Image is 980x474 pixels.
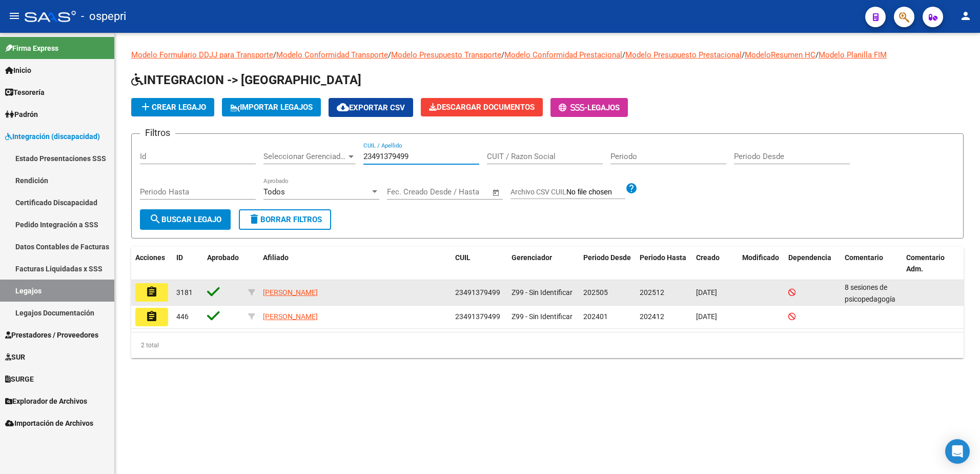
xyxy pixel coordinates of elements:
[5,43,58,54] span: Firma Express
[640,288,664,297] span: 202512
[512,288,573,297] span: Z99 - Sin Identificar
[329,98,413,117] button: Exportar CSV
[131,332,964,358] div: 2 total
[429,103,535,112] span: Descargar Documentos
[491,187,502,199] button: Open calendar
[640,312,664,321] span: 202412
[149,213,161,225] mat-icon: search
[845,253,883,262] span: Comentario
[391,50,501,60] a: Modelo Presupuesto Transporte
[902,247,964,281] datatable-header-cell: Comentario Adm.
[230,103,313,112] span: IMPORTAR LEGAJOS
[8,10,21,22] mat-icon: menu
[5,418,93,429] span: Importación de Archivos
[742,253,779,262] span: Modificado
[455,253,471,262] span: CUIL
[176,312,189,321] span: 446
[579,247,636,281] datatable-header-cell: Periodo Desde
[559,103,587,112] span: -
[203,247,244,281] datatable-header-cell: Aprobado
[788,253,831,262] span: Dependencia
[146,286,158,298] mat-icon: assignment
[149,215,221,224] span: Buscar Legajo
[841,247,902,281] datatable-header-cell: Comentario
[640,253,686,262] span: Periodo Hasta
[207,253,239,262] span: Aprobado
[131,247,172,281] datatable-header-cell: Acciones
[337,103,405,112] span: Exportar CSV
[140,209,231,230] button: Buscar Legajo
[550,98,628,117] button: -Legajos
[845,283,900,326] span: 8 sesiones de psicopedagogía VANESA PONCE / mayo a dic
[263,152,346,161] span: Seleccionar Gerenciador
[438,187,487,196] input: Fecha fin
[512,312,573,321] span: Z99 - Sin Identificar
[5,131,100,142] span: Integración (discapacidad)
[248,215,322,224] span: Borrar Filtros
[222,98,321,116] button: IMPORTAR LEGAJOS
[906,253,945,273] span: Comentario Adm.
[583,253,631,262] span: Periodo Desde
[583,312,608,321] span: 202401
[276,50,388,60] a: Modelo Conformidad Transporte
[5,373,34,385] span: SURGE
[945,439,970,464] div: Open Intercom Messenger
[131,50,273,60] a: Modelo Formulario DDJJ para Transporte
[583,288,608,297] span: 202505
[5,351,25,363] span: SUR
[5,396,87,407] span: Explorador de Archivos
[819,50,887,60] a: Modelo Planilla FIM
[455,312,500,321] span: 23491379499
[176,288,193,297] span: 3181
[5,65,31,76] span: Inicio
[387,187,428,196] input: Fecha inicio
[421,98,543,116] button: Descargar Documentos
[566,188,625,197] input: Archivo CSV CUIL
[259,247,451,281] datatable-header-cell: Afiliado
[135,253,165,262] span: Acciones
[131,73,361,87] span: INTEGRACION -> [GEOGRAPHIC_DATA]
[139,101,152,113] mat-icon: add
[146,310,158,323] mat-icon: assignment
[625,182,638,194] mat-icon: help
[263,312,318,321] span: [PERSON_NAME]
[5,329,98,341] span: Prestadores / Proveedores
[511,188,566,196] span: Archivo CSV CUIL
[512,253,552,262] span: Gerenciador
[81,5,126,28] span: - ospepri
[696,253,720,262] span: Creado
[263,253,289,262] span: Afiliado
[5,109,38,120] span: Padrón
[696,312,717,321] span: [DATE]
[636,247,692,281] datatable-header-cell: Periodo Hasta
[455,288,500,297] span: 23491379499
[248,213,260,225] mat-icon: delete
[745,50,815,60] a: ModeloResumen HC
[131,98,214,116] button: Crear Legajo
[263,288,318,297] span: [PERSON_NAME]
[696,288,717,297] span: [DATE]
[176,253,183,262] span: ID
[738,247,784,281] datatable-header-cell: Modificado
[239,209,331,230] button: Borrar Filtros
[625,50,742,60] a: Modelo Presupuesto Prestacional
[959,10,972,22] mat-icon: person
[451,247,507,281] datatable-header-cell: CUIL
[5,87,45,98] span: Tesorería
[172,247,203,281] datatable-header-cell: ID
[263,187,285,196] span: Todos
[140,126,175,140] h3: Filtros
[139,103,206,112] span: Crear Legajo
[507,247,579,281] datatable-header-cell: Gerenciador
[587,103,620,112] span: Legajos
[337,101,349,113] mat-icon: cloud_download
[131,49,964,358] div: / / / / / /
[692,247,738,281] datatable-header-cell: Creado
[504,50,622,60] a: Modelo Conformidad Prestacional
[784,247,841,281] datatable-header-cell: Dependencia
